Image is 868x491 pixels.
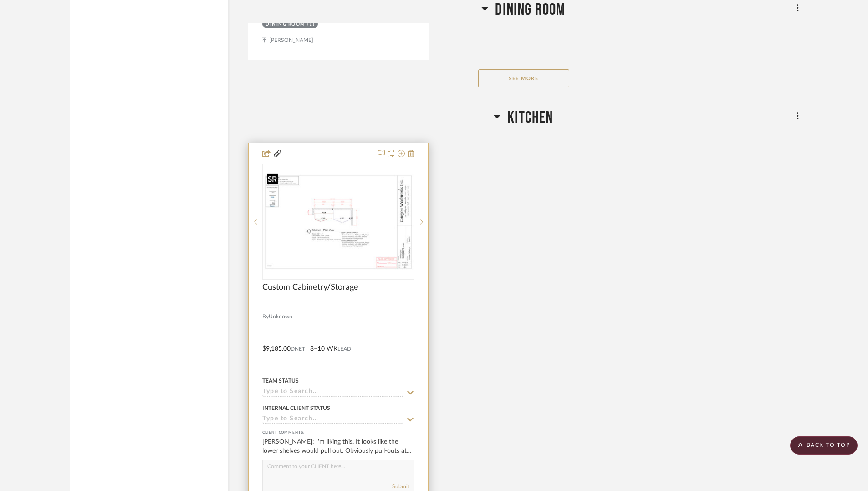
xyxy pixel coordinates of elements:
button: Submit [392,482,409,491]
scroll-to-top-button: BACK TO TOP [790,436,858,455]
span: Custom Cabinetry/Storage [262,282,358,292]
input: Type to Search… [262,415,403,424]
button: See More [478,69,569,87]
span: Unknown [269,312,292,321]
span: Kitchen [507,108,553,128]
div: Internal Client Status [262,404,330,412]
div: 0 [263,164,414,279]
input: Type to Search… [262,388,403,397]
div: (1) [307,21,315,28]
div: Team Status [262,377,299,385]
div: Dining Room [266,21,305,28]
span: By [262,312,269,321]
img: Custom Cabinetry/Storage [263,174,414,271]
div: [PERSON_NAME]: I'm liking this. It looks like the lower shelves would pull out. Obviously pull-ou... [262,437,414,455]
